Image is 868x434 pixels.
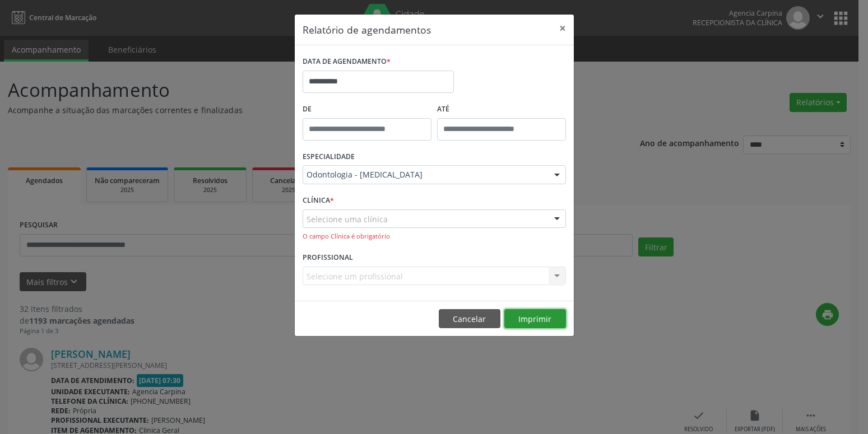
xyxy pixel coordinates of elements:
label: De [303,101,431,118]
label: ESPECIALIDADE [303,148,355,166]
button: Cancelar [439,309,500,328]
label: ATÉ [437,101,566,118]
h5: Relatório de agendamentos [303,22,431,37]
button: Imprimir [504,309,566,328]
label: PROFISSIONAL [303,249,353,267]
div: O campo Clínica é obrigatório [303,232,566,241]
span: Selecione uma clínica [307,213,388,225]
button: Close [551,15,574,42]
label: CLÍNICA [303,192,334,209]
span: Odontologia - [MEDICAL_DATA] [307,169,543,180]
label: DATA DE AGENDAMENTO [303,53,391,71]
